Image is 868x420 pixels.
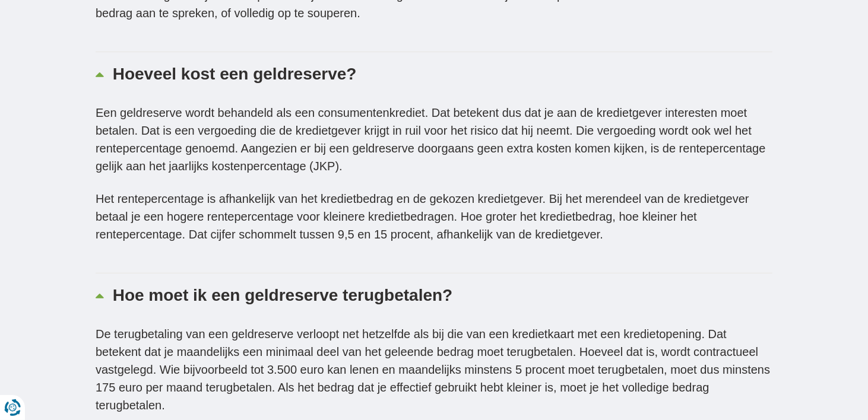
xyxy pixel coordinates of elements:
a: Hoeveel kost een geldreserve? [96,52,772,95]
p: Het rentepercentage is afhankelijk van het kredietbedrag en de gekozen kredietgever. Bij het mere... [96,190,772,243]
p: De terugbetaling van een geldreserve verloopt net hetzelfde als bij die van een kredietkaart met ... [96,325,772,414]
a: Hoe moet ik een geldreserve terugbetalen? [96,273,772,316]
p: Een geldreserve wordt behandeld als een consumentenkrediet. Dat betekent dus dat je aan de kredie... [96,104,772,175]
